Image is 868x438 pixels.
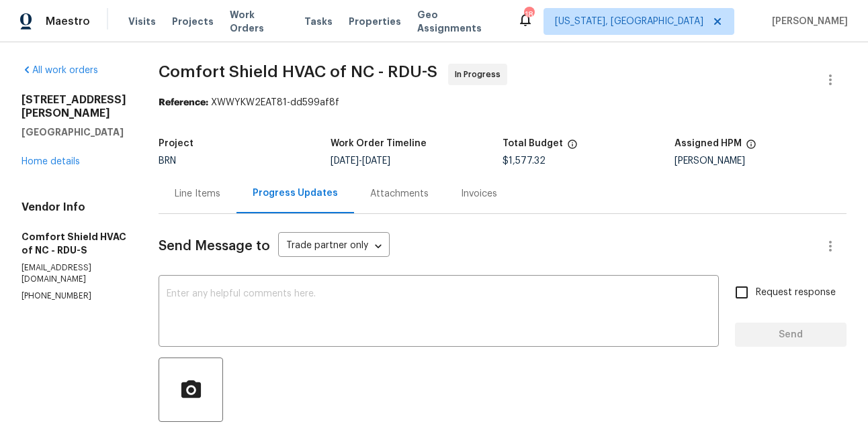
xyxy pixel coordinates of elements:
[21,157,80,166] a: Home details
[230,8,288,35] span: Work Orders
[46,15,90,28] span: Maestro
[362,156,390,166] span: [DATE]
[370,187,429,201] div: Attachments
[21,290,126,302] p: [PHONE_NUMBER]
[159,64,437,80] span: Comfort Shield HVAC of NC - RDU-S
[175,187,220,201] div: Line Items
[524,8,533,21] div: 18
[21,230,126,257] h5: Comfort Shield HVAC of NC - RDU-S
[503,156,546,166] span: $1,577.32
[21,262,126,285] p: [EMAIL_ADDRESS][DOMAIN_NAME]
[159,98,208,107] b: Reference:
[675,139,742,148] h5: Assigned HPM
[128,15,156,28] span: Visits
[21,93,126,120] h2: [STREET_ADDRESS][PERSON_NAME]
[331,156,390,166] span: -
[21,125,126,139] h5: [GEOGRAPHIC_DATA]
[159,96,847,109] div: XWWYKW2EAT81-dd599af8f
[746,139,756,156] span: The hpm assigned to this work order.
[331,139,427,148] h5: Work Order Timeline
[767,15,848,28] span: [PERSON_NAME]
[756,286,836,300] span: Request response
[21,66,98,75] a: All work orders
[159,239,270,253] span: Send Message to
[21,201,126,214] h4: Vendor Info
[331,156,359,166] span: [DATE]
[555,15,703,28] span: [US_STATE], [GEOGRAPHIC_DATA]
[304,17,333,26] span: Tasks
[417,8,501,35] span: Geo Assignments
[253,186,338,200] div: Progress Updates
[675,156,847,166] div: [PERSON_NAME]
[172,15,214,28] span: Projects
[503,139,563,148] h5: Total Budget
[349,15,401,28] span: Properties
[461,187,497,201] div: Invoices
[278,235,390,258] div: Trade partner only
[159,156,176,166] span: BRN
[455,68,506,81] span: In Progress
[159,139,193,148] h5: Project
[567,139,578,156] span: The total cost of line items that have been proposed by Opendoor. This sum includes line items th...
